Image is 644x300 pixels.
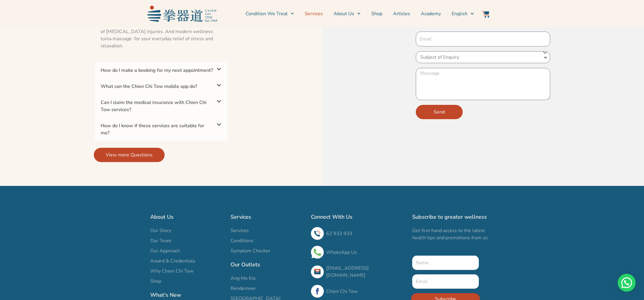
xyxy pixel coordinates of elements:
[106,151,153,158] span: View more Questions
[231,227,305,234] a: Services
[452,10,467,17] span: English
[95,78,227,94] div: What can the Chien Chi Tow mobile app do?
[371,6,382,21] a: Shop
[101,122,204,136] a: How do I know if these services are suitable for me?
[150,247,225,254] a: Our Approach
[452,6,474,21] a: English
[326,249,357,256] a: WhatsApp Us
[416,105,463,119] button: Send
[150,237,225,244] a: Our Team
[150,291,225,299] h2: What's New
[231,275,256,282] span: Ang Mo Kio
[150,257,195,265] span: Award & Credentials
[416,32,550,46] input: Email
[231,227,249,234] span: Services
[94,148,165,162] a: View more Questions
[393,6,410,21] a: Articles
[150,268,193,275] span: Why Chien Chi Tow
[101,83,197,90] a: What can the Chien Chi Tow mobile app do?
[150,257,225,265] a: Award & Credentials
[231,247,305,254] a: Symptom Checker
[231,285,256,292] span: Bendemeer
[231,260,305,269] h2: Our Outlets
[421,6,441,21] a: Academy
[231,247,270,254] span: Symptom Checker
[326,230,352,237] a: 62 933 933
[246,6,294,21] a: Condition We Treat
[101,67,213,74] a: How do I make a booking for my next appointment?
[326,288,358,295] a: Chien Chi Tow
[231,275,305,282] a: Ang Mo Kio
[412,227,494,241] p: Get first hand access to the latest health tips and promotions from us
[150,268,225,275] a: Why Chien Chi Tow
[231,285,305,292] a: Bendemeer
[434,108,445,116] span: Send
[311,213,406,221] h2: Connect With Us
[150,247,180,254] span: Our Approach
[305,6,323,21] a: Services
[326,265,369,279] a: [EMAIL_ADDRESS][DOMAIN_NAME]
[412,274,479,289] input: Email
[150,213,225,221] h2: About Us
[482,10,489,18] img: Website Icon-03
[231,237,254,244] span: Conditions
[150,278,161,285] span: Shop
[334,6,361,21] a: About Us
[95,118,227,141] div: How do I know if these services are suitable for me?
[412,256,479,270] input: Name
[95,94,227,118] div: Can I claim the medical insurance with Chien Chi Tow services?
[231,237,305,244] a: Conditions
[412,213,494,221] h2: Subscribe to greater wellness
[150,237,171,244] span: Our Team
[95,9,227,62] div: What kind of services does Chien Chi Tow provides?
[220,6,474,21] nav: Menu
[95,62,227,78] div: How do I make a booking for my next appointment?
[101,14,217,49] span: Chien Chi Tow provides the best of [MEDICAL_DATA] to treat your pain and for rehabilitation and p...
[101,99,206,113] a: Can I claim the medical insurance with Chien Chi Tow services?
[150,278,225,285] a: Shop
[150,227,171,234] span: Our Story
[150,227,225,234] a: Our Story
[231,213,305,221] h2: Services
